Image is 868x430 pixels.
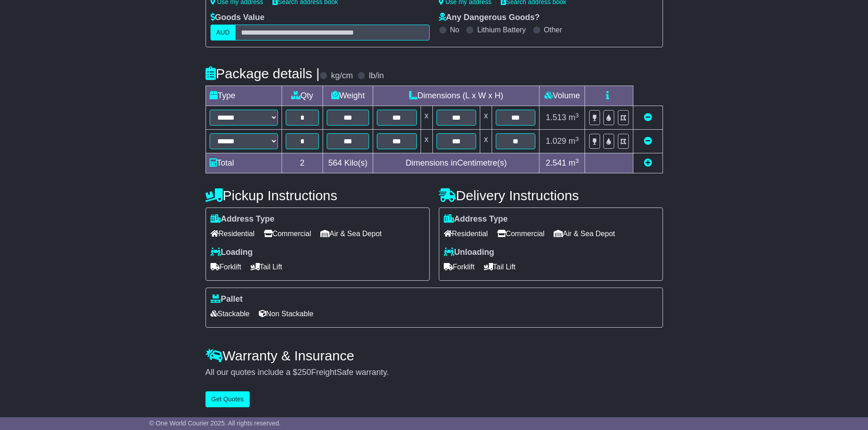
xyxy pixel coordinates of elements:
[546,113,566,122] span: 1.513
[205,86,282,106] td: Type
[497,227,544,241] span: Commercial
[320,227,382,241] span: Air & Sea Depot
[546,137,566,146] span: 1.029
[644,158,652,167] a: Add new item
[205,153,282,173] td: Total
[575,112,579,119] sup: 3
[331,71,353,81] label: kg/cm
[298,368,311,377] span: 250
[569,113,579,122] span: m
[480,130,492,153] td: x
[373,153,539,173] td: Dimensions in Centimetre(s)
[205,348,663,363] h4: Warranty & Insurance
[444,214,508,224] label: Address Type
[205,188,430,203] h4: Pickup Instructions
[575,157,579,164] sup: 3
[439,13,540,23] label: Any Dangerous Goods?
[569,137,579,146] span: m
[211,227,255,241] span: Residential
[323,86,373,106] td: Weight
[282,86,323,106] td: Qty
[644,113,652,122] a: Remove this item
[575,136,579,142] sup: 3
[373,86,539,106] td: Dimensions (L x W x H)
[149,420,281,427] span: © One World Courier 2025. All rights reserved.
[369,71,384,81] label: lb/in
[211,13,265,23] label: Goods Value
[569,158,579,167] span: m
[282,153,323,173] td: 2
[450,25,459,34] label: No
[264,227,311,241] span: Commercial
[484,260,516,274] span: Tail Lift
[323,153,373,173] td: Kilo(s)
[211,248,253,258] label: Loading
[211,307,250,321] span: Stackable
[546,158,566,167] span: 2.541
[421,130,432,153] td: x
[211,25,236,40] label: AUD
[444,248,494,258] label: Unloading
[477,25,526,34] label: Lithium Battery
[205,368,663,378] div: All our quotes include a $ FreightSafe warranty.
[444,260,475,274] span: Forklift
[421,106,432,130] td: x
[205,391,250,407] button: Get Quotes
[251,260,282,274] span: Tail Lift
[539,86,585,106] td: Volume
[211,214,275,224] label: Address Type
[554,227,615,241] span: Air & Sea Depot
[644,137,652,146] a: Remove this item
[211,260,241,274] span: Forklift
[205,66,320,81] h4: Package details |
[329,158,342,167] span: 564
[259,307,313,321] span: Non Stackable
[480,106,492,130] td: x
[544,25,562,34] label: Other
[439,188,663,203] h4: Delivery Instructions
[211,294,243,304] label: Pallet
[444,227,488,241] span: Residential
